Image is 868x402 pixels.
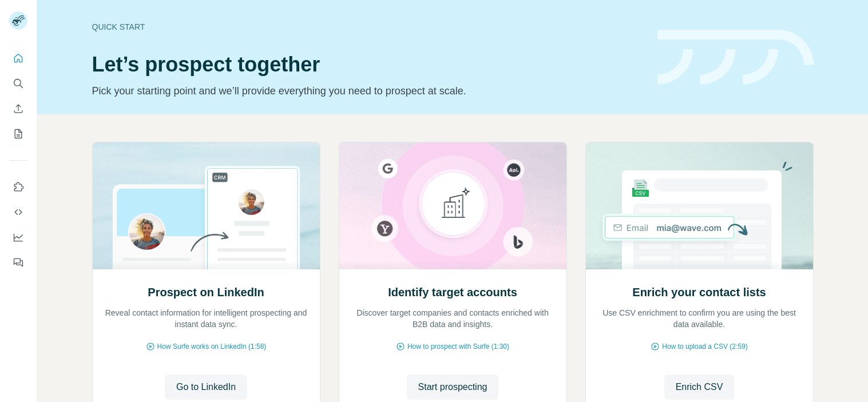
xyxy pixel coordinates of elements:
[92,142,320,269] img: Prospect on LinkedIn
[585,142,814,269] img: Enrich your contact lists
[676,380,723,394] span: Enrich CSV
[632,284,766,300] h2: Enrich your contact lists
[165,375,247,400] button: Go to LinkedIn
[9,252,27,273] button: Feedback
[157,341,267,352] span: How Surfe works on LinkedIn (1:58)
[9,73,27,94] button: Search
[104,307,308,330] p: Reveal contact information for intelligent prospecting and instant data sync.
[92,53,644,76] h1: Let’s prospect together
[9,98,27,119] button: Enrich CSV
[9,202,27,222] button: Use Surfe API
[388,284,517,300] h2: Identify target accounts
[176,380,236,394] span: Go to LinkedIn
[597,307,802,330] p: Use CSV enrichment to confirm you are using the best data available.
[92,83,644,99] p: Pick your starting point and we’ll provide everything you need to prospect at scale.
[657,30,814,85] img: banner
[9,124,27,144] button: My lists
[407,341,509,352] span: How to prospect with Surfe (1:30)
[148,284,264,300] h2: Prospect on LinkedIn
[9,227,27,248] button: Dashboard
[407,375,499,400] button: Start prospecting
[662,341,747,352] span: How to upload a CSV (2:59)
[664,375,735,400] button: Enrich CSV
[9,48,27,69] button: Quick start
[9,177,27,197] button: Use Surfe on LinkedIn
[92,21,644,33] div: Quick start
[339,142,567,269] img: Identify target accounts
[418,380,487,394] span: Start prospecting
[351,307,555,330] p: Discover target companies and contacts enriched with B2B data and insights.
